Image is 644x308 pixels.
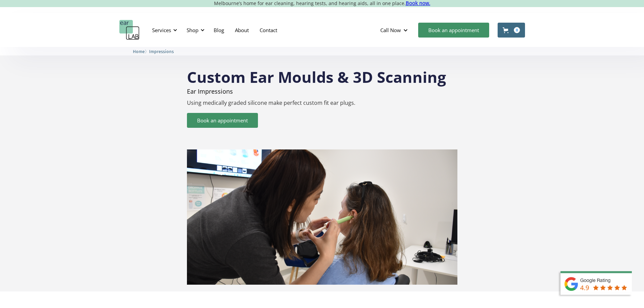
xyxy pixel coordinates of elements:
div: 0 [514,27,520,33]
span: Home [133,49,145,54]
p: Ear Impressions [187,88,457,95]
div: Call Now [380,27,401,33]
a: About [230,20,254,40]
div: Services [152,27,171,33]
h1: Custom Ear Moulds & 3D Scanning [187,62,457,85]
div: Services [148,20,179,40]
a: Book an appointment [418,23,489,38]
div: Call Now [375,20,415,40]
li: 〉 [133,48,149,55]
img: 3D scanning & ear impressions service at earLAB [187,149,457,285]
a: Open cart [498,23,525,38]
a: Book an appointment [187,113,258,128]
div: Shop [187,27,198,33]
a: Blog [208,20,230,40]
a: Contact [254,20,283,40]
a: home [119,20,140,40]
div: Shop [183,20,207,40]
p: Using medically graded silicone make perfect custom fit ear plugs. [187,100,457,106]
a: Home [133,48,145,54]
a: Impressions [149,48,174,54]
span: Impressions [149,49,174,54]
